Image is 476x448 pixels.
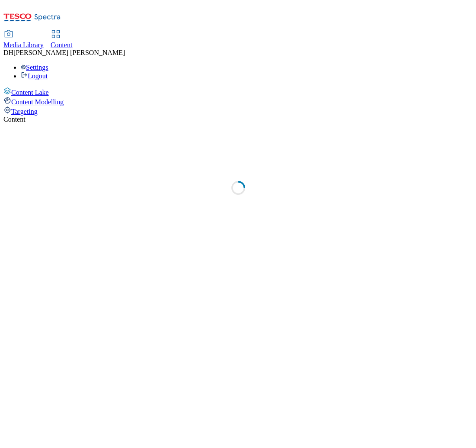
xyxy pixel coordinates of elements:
a: Targeting [3,106,473,116]
a: Content [51,31,73,49]
a: Media Library [3,31,44,49]
span: Content Modelling [11,98,64,106]
span: Content [51,41,73,48]
a: Settings [21,64,48,71]
div: Content [3,116,473,123]
a: Content Modelling [3,97,473,106]
span: DH [3,49,13,56]
a: Content Lake [3,87,473,97]
span: Media Library [3,41,44,48]
span: Targeting [11,108,38,115]
span: Content Lake [11,89,49,96]
a: Logout [21,72,48,80]
span: [PERSON_NAME] [PERSON_NAME] [13,49,125,56]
